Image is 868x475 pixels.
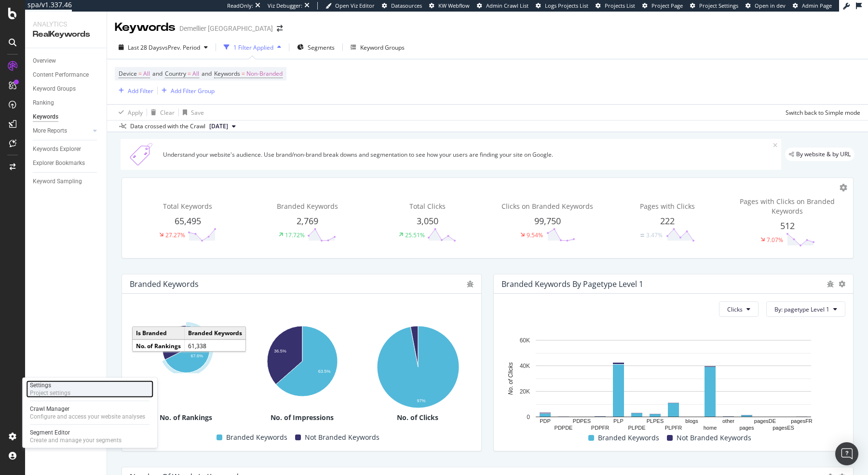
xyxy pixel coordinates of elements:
div: Ranking [33,98,54,108]
div: Create and manage your segments [30,436,122,444]
div: ReadOnly: [227,2,253,10]
span: Not Branded Keywords [305,432,380,443]
div: Understand your website's audience. Use brand/non-brand break downs and segmentation to see how y... [163,150,773,159]
span: By: pagetype Level 1 [774,305,829,313]
div: Viz Debugger: [268,2,302,10]
text: PLPFR [665,425,682,431]
text: PDPDE [555,425,573,431]
span: Branded Keywords [226,432,287,443]
button: Clicks [719,301,759,317]
span: and [202,69,212,78]
a: Crawl ManagerConfigure and access your website analyses [26,404,153,421]
div: 27.27% [165,231,185,239]
div: Explorer Bookmarks [33,158,85,168]
svg: A chart. [362,321,474,412]
a: Explorer Bookmarks [33,158,100,168]
div: legacy label [785,148,854,161]
button: 1 Filter Applied [220,40,285,55]
div: Keyword Sampling [33,176,82,187]
div: 3.47% [646,231,663,239]
div: Segment Editor [30,429,122,436]
div: Crawl Manager [30,405,145,413]
a: KW Webflow [429,2,470,10]
text: pagesFR [791,418,813,424]
div: Apply [128,109,143,117]
text: PDPFR [591,425,609,431]
span: vs Prev. Period [162,43,200,52]
div: Branded Keywords [130,279,199,289]
div: 25.51% [405,231,425,239]
span: 222 [660,215,675,227]
span: KW Webflow [438,2,470,9]
a: Keyword Groups [33,84,100,94]
span: 2025 Sep. 4th [209,122,228,131]
span: Device [119,69,137,78]
span: All [143,67,150,81]
a: Admin Crawl List [477,2,529,10]
div: Analytics [33,19,99,29]
a: Segment EditorCreate and manage your segments [26,428,153,445]
div: Project settings [30,389,70,397]
text: 36.5% [274,349,286,353]
span: Non-Branded [246,67,283,81]
a: Open in dev [746,2,786,10]
span: Open in dev [755,2,786,9]
div: Content Performance [33,70,89,80]
text: 67.6% [191,353,203,358]
button: Last 28 DaysvsPrev. Period [115,40,212,55]
button: Add Filter [115,85,153,96]
text: 60K [520,337,530,344]
text: blogs [685,418,698,424]
span: By website & by URL [796,151,851,157]
a: Overview [33,56,100,66]
span: Open Viz Editor [335,2,375,9]
span: Total Keywords [163,202,212,211]
div: Save [191,109,204,117]
div: RealKeywords [33,29,99,40]
span: Clicks on Branded Keywords [502,202,593,211]
div: Add Filter Group [171,87,215,95]
svg: A chart. [502,335,846,432]
a: Keywords [33,112,100,122]
div: 1 Filter Applied [233,43,273,52]
div: Keyword Groups [360,43,405,52]
div: Configure and access your website analyses [30,413,145,421]
button: [DATE] [205,121,240,132]
text: PLPDE [628,425,645,431]
a: More Reports [33,126,90,136]
span: Admin Page [802,2,832,9]
svg: A chart. [246,321,358,399]
text: 63.5% [318,368,331,373]
div: Data crossed with the Crawl [130,122,205,131]
span: = [138,69,142,78]
text: 97% [417,398,426,403]
span: Datasources [391,2,422,9]
div: 9.54% [527,231,543,239]
a: Projects List [596,2,635,10]
span: Total Clicks [409,202,446,211]
div: Keywords Explorer [33,144,81,154]
div: Switch back to Simple mode [786,109,860,117]
text: PLPES [647,418,664,424]
button: Keyword Groups [347,40,408,55]
div: Branded Keywords By pagetype Level 1 [502,279,643,289]
span: and [152,69,163,78]
div: No. of Rankings [130,413,242,422]
span: Segments [308,43,335,52]
div: Keyword Groups [33,84,76,94]
button: Clear [147,105,175,120]
div: Overview [33,56,56,66]
a: Datasources [382,2,422,10]
div: Demellier [GEOGRAPHIC_DATA] [179,24,273,33]
span: Country [165,69,186,78]
text: pages [740,425,754,431]
span: Last 28 Days [128,43,162,52]
a: SettingsProject settings [26,380,153,398]
div: Open Intercom Messenger [835,442,858,465]
div: arrow-right-arrow-left [277,25,283,32]
text: No. of Clicks [507,363,514,395]
span: 512 [780,220,795,231]
span: 99,750 [534,215,561,227]
span: Branded Keywords [598,432,659,444]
